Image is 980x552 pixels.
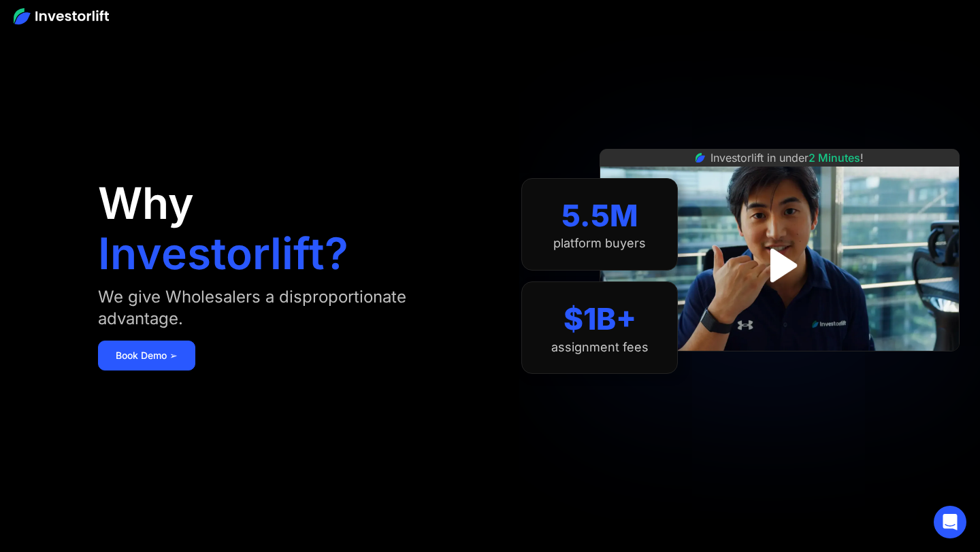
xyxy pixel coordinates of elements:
[934,506,966,538] div: Open Intercom Messenger
[98,232,348,275] h1: Investorlift?
[710,150,864,166] div: Investorlift in under !
[563,301,636,337] div: $1B+
[98,341,195,370] a: Book Demo ➢
[98,286,446,330] div: We give Wholesalers a disproportionate advantage.
[678,358,882,375] iframe: Customer reviews powered by Trustpilot
[551,340,649,355] div: assignment fees
[808,151,860,165] span: 2 Minutes
[553,236,646,251] div: platform buyers
[98,182,194,225] h1: Why
[749,235,810,296] a: open lightbox
[561,198,638,234] div: 5.5M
